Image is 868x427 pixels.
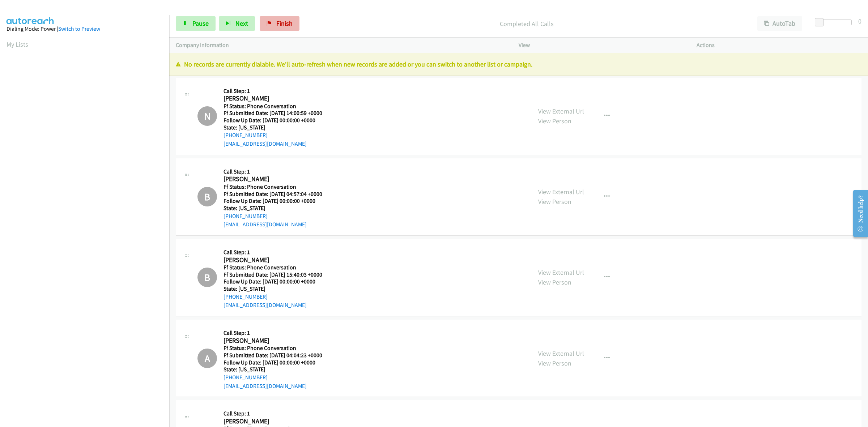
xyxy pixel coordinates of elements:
h5: Ff Status: Phone Conversation [224,345,331,352]
h5: Call Step: 1 [224,168,331,175]
h5: Follow Up Date: [DATE] 00:00:00 +0000 [224,278,331,285]
h5: State: [US_STATE] [224,124,331,131]
h5: Follow Up Date: [DATE] 00:00:00 +0000 [224,359,331,366]
a: Finish [260,16,299,31]
h5: Call Step: 1 [224,87,331,95]
a: View External Url [538,349,584,358]
button: AutoTab [757,16,802,31]
h1: B [197,187,217,206]
span: Next [235,19,248,27]
a: View Person [538,117,571,125]
a: View Person [538,278,571,286]
h2: [PERSON_NAME] [224,94,331,103]
a: My Lists [7,40,28,48]
a: [PHONE_NUMBER] [224,132,268,138]
p: Completed All Calls [309,19,744,29]
h5: Call Step: 1 [224,410,346,417]
a: View External Url [538,268,584,277]
h5: Ff Status: Phone Conversation [224,103,331,110]
h5: Ff Submitted Date: [DATE] 04:57:04 +0000 [224,191,331,198]
h1: A [197,349,217,368]
h2: [PERSON_NAME] [224,175,331,183]
div: 0 [858,16,861,26]
button: Next [219,16,255,31]
div: Dialing Mode: Power | [7,25,163,33]
a: [PHONE_NUMBER] [224,374,268,381]
a: [EMAIL_ADDRESS][DOMAIN_NAME] [224,221,307,228]
h5: Follow Up Date: [DATE] 00:00:00 +0000 [224,117,331,124]
a: View External Url [538,188,584,196]
iframe: Resource Center [847,185,868,242]
h2: [PERSON_NAME] [224,337,331,345]
a: Switch to Preview [58,25,100,32]
a: [PHONE_NUMBER] [224,293,268,300]
h5: Ff Status: Phone Conversation [224,183,331,191]
a: [EMAIL_ADDRESS][DOMAIN_NAME] [224,302,307,308]
span: Pause [192,19,209,27]
div: Delay between calls (in seconds) [818,20,852,25]
h1: B [197,268,217,287]
h1: N [197,106,217,126]
a: View External Url [538,107,584,115]
h5: Call Step: 1 [224,249,331,256]
p: Actions [697,41,861,50]
h5: Ff Submitted Date: [DATE] 04:04:23 +0000 [224,352,331,359]
a: [PHONE_NUMBER] [224,213,268,219]
h5: State: [US_STATE] [224,366,331,373]
h5: Ff Status: Phone Conversation [224,264,331,271]
p: Company Information [176,41,506,50]
a: View Person [538,197,571,206]
h5: State: [US_STATE] [224,285,331,293]
h5: State: [US_STATE] [224,205,331,212]
h5: Ff Submitted Date: [DATE] 14:00:59 +0000 [224,110,331,117]
h2: [PERSON_NAME] [224,256,331,264]
h5: Ff Submitted Date: [DATE] 15:40:03 +0000 [224,271,331,278]
h2: [PERSON_NAME] [224,417,331,426]
h5: Call Step: 1 [224,329,331,337]
h5: Follow Up Date: [DATE] 00:00:00 +0000 [224,197,331,205]
a: [EMAIL_ADDRESS][DOMAIN_NAME] [224,140,307,147]
span: Finish [276,19,293,27]
iframe: Dialpad [7,56,169,399]
a: Pause [176,16,216,31]
p: No records are currently dialable. We'll auto-refresh when new records are added or you can switc... [176,59,861,69]
a: View Person [538,359,571,367]
p: View [519,41,684,50]
a: [EMAIL_ADDRESS][DOMAIN_NAME] [224,383,307,389]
